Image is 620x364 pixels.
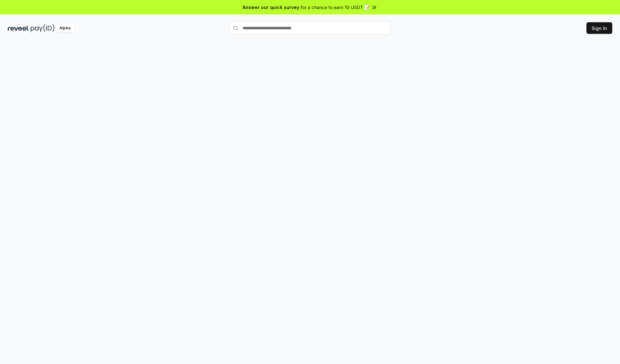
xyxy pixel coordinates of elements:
button: Sign In [586,22,612,34]
span: Answer our quick survey [243,4,299,11]
div: Alpha [56,24,74,32]
img: reveel_dark [8,24,29,32]
img: pay_id [31,24,55,32]
span: for a chance to earn 10 USDT 📝 [301,4,370,11]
